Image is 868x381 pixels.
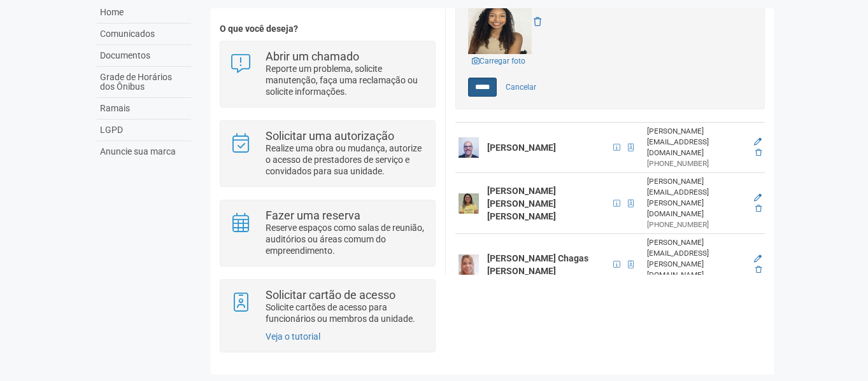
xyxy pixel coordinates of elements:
[487,142,556,153] strong: [PERSON_NAME]
[647,237,746,281] div: [PERSON_NAME][EMAIL_ADDRESS][PERSON_NAME][DOMAIN_NAME]
[230,210,425,256] a: Fazer uma reserva Reserve espaços como salas de reunião, auditórios ou áreas comum do empreendime...
[266,129,394,142] strong: Solicitar uma autorização
[755,148,762,157] a: Excluir membro
[266,222,425,256] p: Reserve espaços como salas de reunião, auditórios ou áreas comum do empreendimento.
[754,193,762,202] a: Editar membro
[97,67,191,98] a: Grade de Horários dos Ônibus
[754,254,762,263] a: Editar membro
[499,78,543,97] a: Cancelar
[647,176,746,219] div: [PERSON_NAME][EMAIL_ADDRESS][PERSON_NAME][DOMAIN_NAME]
[97,24,191,45] a: Comunicados
[459,137,479,158] img: user.png
[534,17,541,27] a: Remover
[487,253,588,276] strong: [PERSON_NAME] Chagas [PERSON_NAME]
[754,137,762,146] a: Editar membro
[97,141,191,162] a: Anuncie sua marca
[755,265,762,274] a: Excluir membro
[266,209,360,222] strong: Fazer uma reserva
[487,186,556,221] strong: [PERSON_NAME] [PERSON_NAME] [PERSON_NAME]
[97,45,191,67] a: Documentos
[266,50,359,63] strong: Abrir um chamado
[468,54,529,68] a: Carregar foto
[230,51,425,97] a: Abrir um chamado Reporte um problema, solicite manutenção, faça uma reclamação ou solicite inform...
[755,204,762,213] a: Excluir membro
[230,130,425,177] a: Solicitar uma autorização Realize uma obra ou mudança, autorize o acesso de prestadores de serviç...
[266,331,320,342] a: Veja o tutorial
[647,126,746,158] div: [PERSON_NAME][EMAIL_ADDRESS][DOMAIN_NAME]
[459,254,479,275] img: user.png
[97,98,191,120] a: Ramais
[220,24,436,34] h4: O que você deseja?
[647,219,746,230] div: [PHONE_NUMBER]
[266,142,425,177] p: Realize uma obra ou mudança, autorize o acesso de prestadores de serviço e convidados para sua un...
[97,120,191,141] a: LGPD
[97,2,191,24] a: Home
[266,301,425,324] p: Solicite cartões de acesso para funcionários ou membros da unidade.
[266,288,395,301] strong: Solicitar cartão de acesso
[230,289,425,324] a: Solicitar cartão de acesso Solicite cartões de acesso para funcionários ou membros da unidade.
[647,158,746,169] div: [PHONE_NUMBER]
[459,193,479,214] img: user.png
[266,63,425,97] p: Reporte um problema, solicite manutenção, faça uma reclamação ou solicite informações.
